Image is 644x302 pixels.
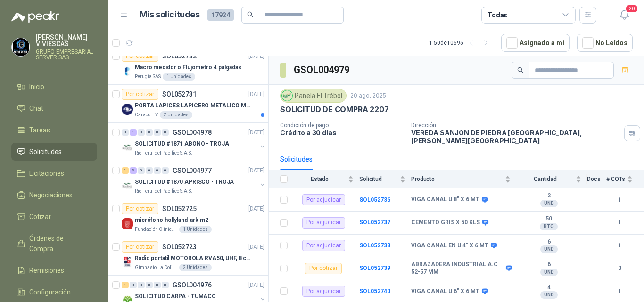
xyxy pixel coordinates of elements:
[540,223,558,230] div: BTO
[516,261,581,269] b: 6
[280,89,347,103] div: Panela El Trébol
[140,8,200,22] h1: Mis solicitudes
[122,256,133,268] img: Company Logo
[516,215,581,223] b: 50
[11,99,97,117] a: Chat
[540,200,558,207] div: UND
[540,269,558,276] div: UND
[280,105,389,114] p: SOLICITUD DE COMPRA 2207
[122,127,266,157] a: 0 1 0 0 0 0 GSOL004978[DATE] Company LogoSOLICITUD #1871 ABONO - TROJARio Fertil del Pacífico S.A.S.
[162,205,197,212] p: SOL052725
[12,38,30,56] img: Company Logo
[359,265,390,271] a: SOL052739
[587,170,606,188] th: Docs
[411,261,504,276] b: ABRAZADERA INDUSTRIAL A.C 52-57 MM
[154,167,161,174] div: 0
[146,129,153,136] div: 0
[162,282,169,288] div: 0
[138,167,145,174] div: 0
[359,219,390,226] b: SOL052737
[302,286,345,297] div: Por adjudicar
[248,128,264,137] p: [DATE]
[29,125,50,135] span: Tareas
[248,52,264,61] p: [DATE]
[248,90,264,99] p: [DATE]
[130,129,137,136] div: 1
[606,218,633,227] b: 1
[606,264,633,273] b: 0
[302,240,345,251] div: Por adjudicar
[108,199,268,237] a: Por cotizarSOL052725[DATE] Company Logomicrófono hollyland lark m2Fundación Clínica Shaio1 Unidades
[359,242,390,249] a: SOL052738
[162,244,197,250] p: SOL052723
[29,103,43,114] span: Chat
[302,194,345,205] div: Por adjudicar
[179,226,212,233] div: 1 Unidades
[135,226,177,233] p: Fundación Clínica Shaio
[11,164,97,182] a: Licitaciones
[29,287,71,297] span: Configuración
[350,91,386,100] p: 20 ago, 2025
[138,282,145,288] div: 0
[122,282,129,288] div: 1
[207,9,234,21] span: 17924
[359,196,390,203] b: SOL052736
[160,111,192,119] div: 2 Unidades
[122,89,158,100] div: Por cotizar
[173,129,212,136] p: GSOL004978
[606,170,644,188] th: # COTs
[606,176,625,182] span: # COTs
[29,212,51,222] span: Cotizar
[135,139,229,148] p: SOLICITUD #1871 ABONO - TROJA
[163,73,195,81] div: 1 Unidades
[162,91,197,98] p: SOL052731
[487,10,507,20] div: Todas
[130,167,137,174] div: 3
[135,188,192,195] p: Rio Fertil del Pacífico S.A.S.
[108,47,268,85] a: Por cotizarSOL052732[DATE] Company LogoMacro medidor o Flujómetro 4 pulgadasPerugia SAS1 Unidades
[122,203,158,214] div: Por cotizar
[293,176,346,182] span: Estado
[516,192,581,200] b: 2
[248,166,264,175] p: [DATE]
[29,168,64,179] span: Licitaciones
[162,167,169,174] div: 0
[280,154,313,164] div: Solicitudes
[411,196,479,204] b: VIGA CANAL U 8" X 6 MT
[29,147,62,157] span: Solicitudes
[517,67,524,73] span: search
[29,190,73,200] span: Negociaciones
[411,242,488,250] b: VIGA CANAL EN U 4" X 6 MT
[108,237,268,276] a: Por cotizarSOL052723[DATE] Company LogoRadio portatil MOTOROLA RVA50, UHF, 8 canales, 500MWGimnas...
[146,167,153,174] div: 0
[501,34,570,52] button: Asignado a mi
[294,63,351,77] h3: GSOL004979
[411,288,479,295] b: VIGA CANAL U 6" X 6 MT
[540,245,558,253] div: UND
[135,73,161,81] p: Perugia SAS
[130,282,137,288] div: 0
[305,263,342,274] div: Por cotizar
[122,180,133,191] img: Company Logo
[616,7,633,24] button: 20
[248,243,264,252] p: [DATE]
[122,241,158,253] div: Por cotizar
[162,53,197,59] p: SOL052732
[411,219,480,227] b: CEMENTO GRIS X 50 KLS
[411,129,620,145] p: VEREDA SANJON DE PIEDRA [GEOGRAPHIC_DATA] , [PERSON_NAME][GEOGRAPHIC_DATA]
[577,34,633,52] button: No Leídos
[302,217,345,229] div: Por adjudicar
[11,283,97,301] a: Configuración
[280,122,404,129] p: Condición de pago
[606,287,633,296] b: 1
[135,264,177,271] p: Gimnasio La Colina
[122,50,158,62] div: Por cotizar
[247,11,254,18] span: search
[11,186,97,204] a: Negociaciones
[108,85,268,123] a: Por cotizarSOL052731[DATE] Company LogoPORTA LAPICES LAPICERO METALICO MALLA. IGUALES A LOS DEL L...
[516,238,581,246] b: 6
[11,208,97,226] a: Cotizar
[606,241,633,250] b: 1
[11,78,97,96] a: Inicio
